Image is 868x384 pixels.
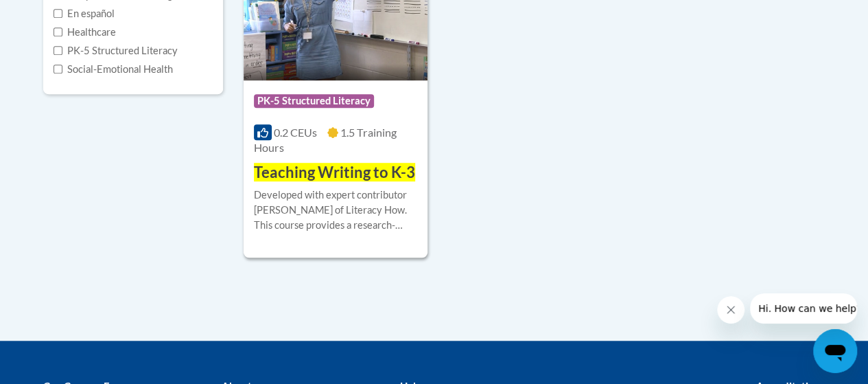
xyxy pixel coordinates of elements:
[54,46,62,55] input: Checkbox for Options
[254,163,415,181] span: Teaching Writing to K-3
[254,188,417,233] div: Developed with expert contributor [PERSON_NAME] of Literacy How. This course provides a research-...
[274,126,317,139] span: 0.2 CEUs
[54,27,62,36] input: Checkbox for Options
[54,43,178,58] label: PK-5 Structured Literacy
[813,329,857,373] iframe: Button to launch messaging window
[54,25,116,40] label: Healthcare
[54,6,115,21] label: En español
[54,9,62,18] input: Checkbox for Options
[54,65,62,74] input: Checkbox for Options
[750,293,857,324] iframe: Message from company
[54,62,173,77] label: Social-Emotional Health
[254,94,374,108] span: PK-5 Structured Literacy
[8,10,111,21] span: Hi. How can we help?
[717,296,744,324] iframe: Close message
